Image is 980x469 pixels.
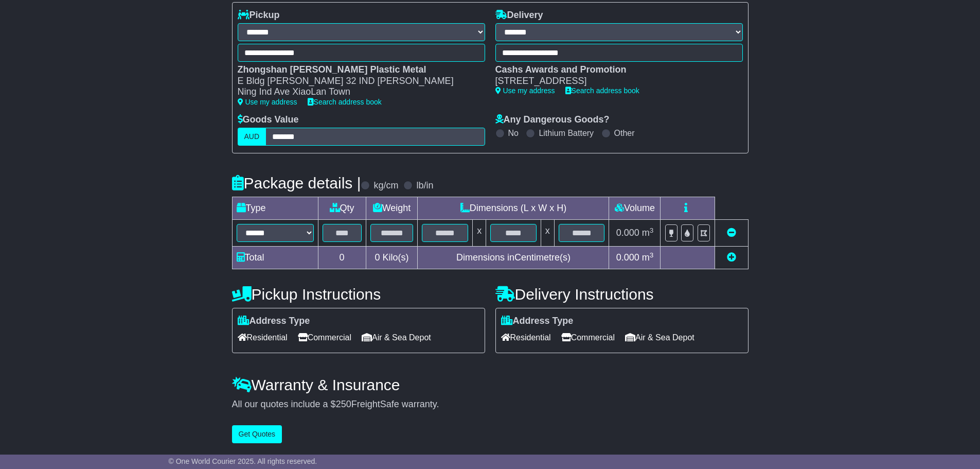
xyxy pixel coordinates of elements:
[727,228,736,238] a: Remove this item
[298,329,351,345] span: Commercial
[366,247,418,269] td: Kilo(s)
[336,399,351,409] span: 250
[616,252,639,263] span: 0.000
[650,251,654,259] sup: 3
[366,197,418,220] td: Weight
[232,197,318,220] td: Type
[495,64,733,76] div: Cashs Awards and Promotion
[318,247,366,269] td: 0
[727,252,736,263] a: Add new item
[625,329,694,345] span: Air & Sea Depot
[232,399,749,410] div: All our quotes include a $ FreightSafe warranty.
[416,180,433,192] label: lb/in
[232,247,318,269] td: Total
[238,10,280,21] label: Pickup
[642,252,654,263] span: m
[375,252,380,263] span: 0
[541,220,554,247] td: x
[495,286,749,303] h4: Delivery Instructions
[232,286,485,303] h4: Pickup Instructions
[238,86,475,98] div: Ning Ind Ave XiaoLan Town
[508,128,519,138] label: No
[501,316,574,327] label: Address Type
[473,220,486,247] td: x
[308,98,382,106] a: Search address book
[650,227,654,234] sup: 3
[232,376,749,393] h4: Warranty & Insurance
[561,329,615,345] span: Commercial
[495,10,543,21] label: Delivery
[614,128,635,138] label: Other
[495,76,733,87] div: [STREET_ADDRESS]
[169,457,317,465] span: © One World Courier 2025. All rights reserved.
[238,98,297,106] a: Use my address
[238,329,288,345] span: Residential
[238,128,266,146] label: AUD
[539,128,594,138] label: Lithium Battery
[373,180,398,192] label: kg/cm
[501,329,551,345] span: Residential
[238,114,299,126] label: Goods Value
[362,329,431,345] span: Air & Sea Depot
[232,425,282,443] button: Get Quotes
[232,175,361,192] h4: Package details |
[495,86,555,95] a: Use my address
[238,316,310,327] label: Address Type
[565,86,639,95] a: Search address book
[609,197,661,220] td: Volume
[238,64,475,76] div: Zhongshan [PERSON_NAME] Plastic Metal
[616,228,639,238] span: 0.000
[495,114,610,126] label: Any Dangerous Goods?
[418,197,609,220] td: Dimensions (L x W x H)
[418,247,609,269] td: Dimensions in Centimetre(s)
[642,228,654,238] span: m
[318,197,366,220] td: Qty
[238,76,475,87] div: E Bldg [PERSON_NAME] 32 IND [PERSON_NAME]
